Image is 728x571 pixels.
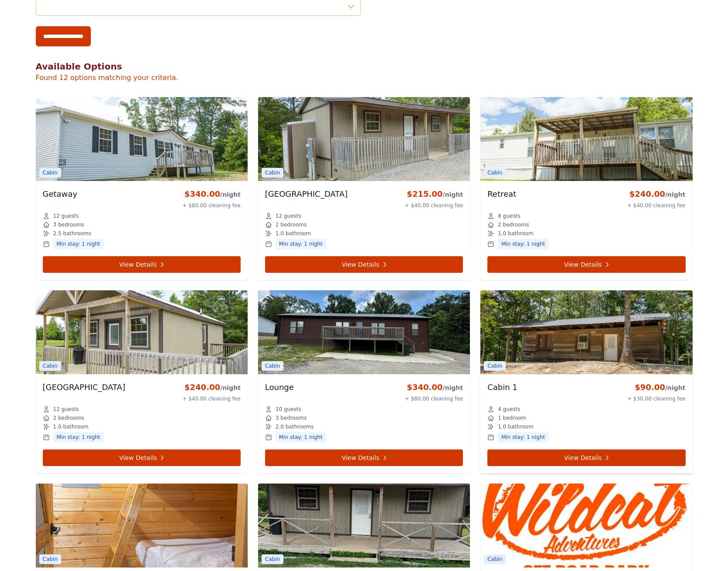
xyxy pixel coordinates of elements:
span: 12 guests [53,406,79,413]
img: Happy Trails [258,484,470,568]
a: View Details [487,256,685,273]
h2: Available Options [36,60,693,73]
span: 2 bedrooms [276,221,307,228]
a: View Details [487,449,685,466]
img: Getaway [36,97,248,181]
span: Min stay: 1 night [498,432,549,442]
span: /night [665,191,686,198]
span: 10 guests [276,406,301,413]
div: $240.00 [183,381,241,393]
span: 2 bedrooms [53,414,84,421]
span: Cabin [262,554,283,564]
div: $340.00 [405,381,463,393]
span: Cabin [39,554,61,564]
div: + $30.00 cleaning fee [627,395,685,402]
img: Lounge [258,290,470,374]
img: Retreat [480,97,692,181]
span: Min stay: 1 night [498,239,549,249]
h3: Cabin 1 [487,381,518,393]
span: /night [443,384,463,391]
span: Cabin [262,168,283,178]
span: /night [665,384,686,391]
span: Min stay: 1 night [276,239,326,249]
span: Cabin [484,554,506,564]
a: View Details [43,449,241,466]
a: View Details [265,256,463,273]
span: 12 guests [53,212,79,219]
h3: [GEOGRAPHIC_DATA] [43,381,125,393]
span: Cabin [262,361,283,371]
a: View Details [265,449,463,466]
img: Cabin 1 [480,290,692,374]
span: 1.0 bathroom [53,423,89,430]
span: 2.5 bathrooms [53,230,91,237]
div: $340.00 [183,188,241,200]
div: + $40.00 cleaning fee [183,395,241,402]
div: + $40.00 cleaning fee [627,202,685,209]
h3: Retreat [487,188,516,200]
span: 2 bedrooms [498,221,529,228]
span: 1.0 bathroom [276,230,311,237]
img: Cabin 2 [480,484,692,568]
span: 8 guests [498,212,520,219]
div: + $80.00 cleaning fee [183,202,241,209]
span: /night [220,191,241,198]
div: $215.00 [405,188,463,200]
h3: Getaway [43,188,78,200]
span: /night [220,384,241,391]
h3: [GEOGRAPHIC_DATA] [265,188,348,200]
div: $90.00 [627,381,685,393]
h3: Lounge [265,381,294,393]
div: + $40.00 cleaning fee [405,202,463,209]
span: Min stay: 1 night [53,239,104,249]
span: 3 bedrooms [276,414,307,421]
span: /night [443,191,463,198]
span: 2.0 bathrooms [276,423,314,430]
span: Cabin [484,361,506,371]
span: Min stay: 1 night [276,432,326,442]
img: Moose Lodge [36,290,248,374]
span: 1.0 bathroom [498,230,533,237]
span: Cabin [39,361,61,371]
span: Min stay: 1 night [53,432,104,442]
span: Cabin [484,168,506,178]
a: View Details [43,256,241,273]
span: 3 bedrooms [53,221,84,228]
span: 12 guests [276,212,301,219]
span: 1.0 bathroom [498,423,533,430]
img: Hide Away [36,484,248,568]
span: 4 guests [498,406,520,413]
span: Cabin [39,168,61,178]
img: Hillbilly Palace [258,97,470,181]
p: Found 12 options matching your criteria. [36,73,693,83]
div: + $80.00 cleaning fee [405,395,463,402]
div: $240.00 [627,188,685,200]
span: 1 bedroom [498,414,526,421]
